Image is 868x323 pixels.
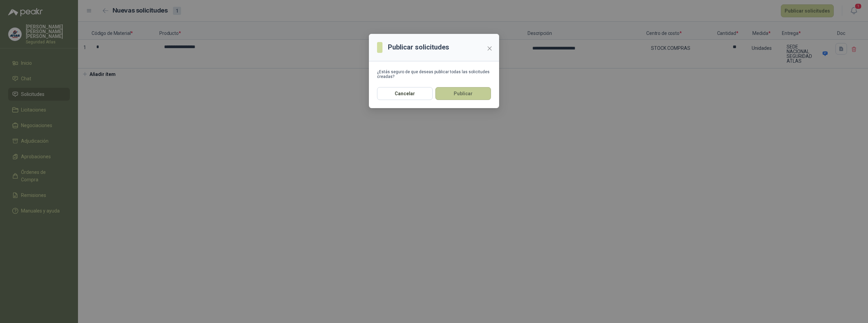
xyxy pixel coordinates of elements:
button: Close [484,43,495,54]
span: close [487,46,492,51]
div: ¿Estás seguro de que deseas publicar todas las solicitudes creadas? [377,69,491,79]
button: Publicar [435,87,491,100]
button: Cancelar [377,87,433,100]
h3: Publicar solicitudes [388,42,449,53]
